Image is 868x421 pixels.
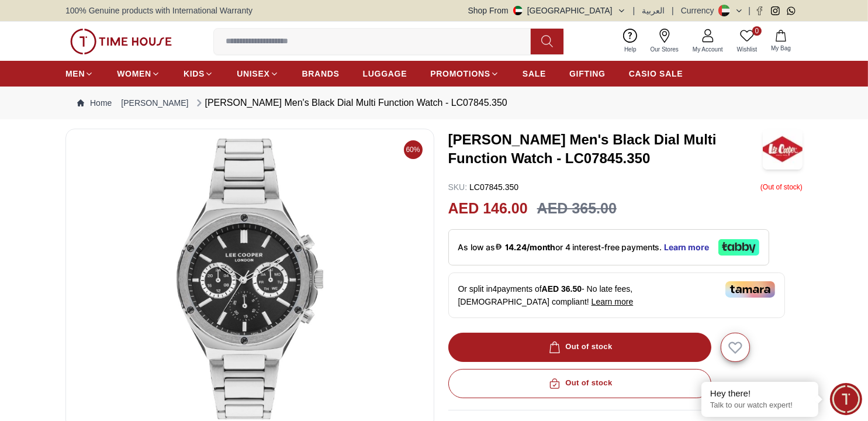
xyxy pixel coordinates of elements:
[184,68,205,80] span: KIDS
[448,181,519,193] p: LC07845.350
[730,26,764,56] a: 0Wishlist
[468,5,626,16] button: Shop From[GEOGRAPHIC_DATA]
[725,281,775,298] img: Tamara
[70,29,172,54] img: ...
[302,68,340,80] span: BRANDS
[65,5,253,16] span: 100% Genuine products with International Warranty
[65,68,85,80] span: MEN
[75,139,424,419] img: Lee Cooper Men's Black Dial Multi Function Watch - LC07845.350
[448,198,528,220] h2: AED 146.00
[569,63,606,84] a: GIFTING
[448,130,763,168] h3: [PERSON_NAME] Men's Black Dial Multi Function Watch - LC07845.350
[732,45,762,54] span: Wishlist
[430,68,490,80] span: PROMOTIONS
[629,68,683,80] span: CASIO SALE
[117,68,151,80] span: WOMEN
[363,63,407,84] a: LUGGAGE
[617,26,644,56] a: Help
[537,198,617,220] h3: AED 365.00
[633,5,635,16] span: |
[755,6,764,15] a: Facebook
[117,63,160,84] a: WOMEN
[77,97,112,109] a: Home
[629,63,683,84] a: CASIO SALE
[592,297,634,306] span: Learn more
[752,26,762,36] span: 0
[748,5,751,16] span: |
[642,5,665,16] button: العربية
[513,6,523,15] img: United Arab Emirates
[646,45,683,54] span: Our Stores
[710,388,810,399] div: Hey there!
[830,383,862,415] div: Chat Widget
[569,68,606,80] span: GIFTING
[766,44,796,53] span: My Bag
[448,272,785,318] div: Or split in 4 payments of - No late fees, [DEMOGRAPHIC_DATA] compliant!
[672,5,674,16] span: |
[760,181,803,193] p: ( Out of stock )
[184,63,213,84] a: KIDS
[237,63,278,84] a: UNISEX
[363,68,407,80] span: LUGGAGE
[65,87,803,119] nav: Breadcrumb
[523,63,546,84] a: SALE
[763,129,803,170] img: Lee Cooper Men's Black Dial Multi Function Watch - LC07845.350
[121,97,188,109] a: [PERSON_NAME]
[542,284,582,294] span: AED 36.50
[404,140,423,159] span: 60%
[430,63,499,84] a: PROMOTIONS
[620,45,641,54] span: Help
[710,401,810,410] p: Talk to our watch expert!
[764,27,798,55] button: My Bag
[787,6,796,15] a: Whatsapp
[65,63,94,84] a: MEN
[681,5,719,16] div: Currency
[302,63,340,84] a: BRANDS
[523,68,546,80] span: SALE
[237,68,269,80] span: UNISEX
[448,182,468,192] span: SKU :
[688,45,728,54] span: My Account
[644,26,686,56] a: Our Stores
[193,96,507,110] div: [PERSON_NAME] Men's Black Dial Multi Function Watch - LC07845.350
[771,6,780,15] a: Instagram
